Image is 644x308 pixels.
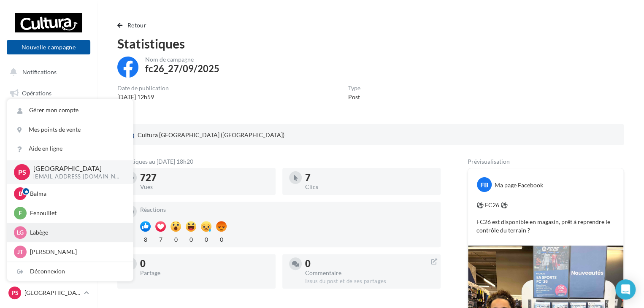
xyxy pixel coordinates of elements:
[19,189,22,198] span: B
[5,127,92,145] a: Campagnes
[7,262,133,281] div: Déconnexion
[24,289,81,297] p: [GEOGRAPHIC_DATA]
[127,22,146,29] span: Retour
[348,93,360,101] div: Post
[30,248,123,256] p: [PERSON_NAME]
[18,167,26,177] span: Ps
[7,120,133,139] a: Mes points de vente
[7,40,90,54] button: Nouvelle campagne
[140,207,434,213] div: Réactions
[117,85,169,91] div: Date de publication
[5,63,89,81] button: Notifications
[348,85,360,91] div: Type
[155,234,166,244] div: 7
[19,209,22,217] span: F
[495,181,543,189] div: Ma page Facebook
[117,20,150,30] button: Retour
[7,285,90,301] a: Ps [GEOGRAPHIC_DATA]
[305,184,434,190] div: Clics
[117,37,624,50] div: Statistiques
[140,270,269,276] div: Partage
[17,228,24,237] span: Lg
[22,68,57,76] span: Notifications
[615,279,636,300] div: Open Intercom Messenger
[140,234,151,244] div: 8
[22,89,51,97] span: Opérations
[7,101,133,120] a: Gérer mon compte
[186,234,196,244] div: 0
[145,64,219,73] div: fc26_27/09/2025
[305,278,434,285] div: Issus du post et de ses partages
[476,201,615,235] p: ⚽ FC26 ⚽ FC26 est disponible en magasin, prêt à reprendre le contrôle du terrain ?
[33,173,119,181] p: [EMAIL_ADDRESS][DOMAIN_NAME]
[5,169,92,186] a: Calendrier
[305,173,434,182] div: 7
[201,234,211,244] div: 0
[216,234,227,244] div: 0
[170,234,181,244] div: 0
[33,164,119,173] p: [GEOGRAPHIC_DATA]
[5,84,92,102] a: Opérations
[117,159,441,165] div: Statistiques au [DATE] 18h20
[305,259,434,268] div: 0
[124,129,288,142] a: Cultura [GEOGRAPHIC_DATA] ([GEOGRAPHIC_DATA])
[5,105,92,123] a: Boîte de réception
[7,139,133,158] a: Aide en ligne
[140,173,269,182] div: 727
[30,189,123,198] p: Balma
[117,93,169,101] div: [DATE] 12h59
[468,159,624,165] div: Prévisualisation
[17,248,23,256] span: JT
[30,228,123,237] p: Labège
[11,289,19,297] span: Ps
[140,184,269,190] div: Vues
[140,259,269,268] div: 0
[30,209,123,217] p: Fenouillet
[477,177,492,192] div: FB
[5,148,92,166] a: Médiathèque
[305,270,434,276] div: Commentaire
[124,129,286,142] div: Cultura [GEOGRAPHIC_DATA] ([GEOGRAPHIC_DATA])
[145,57,219,62] div: Nom de campagne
